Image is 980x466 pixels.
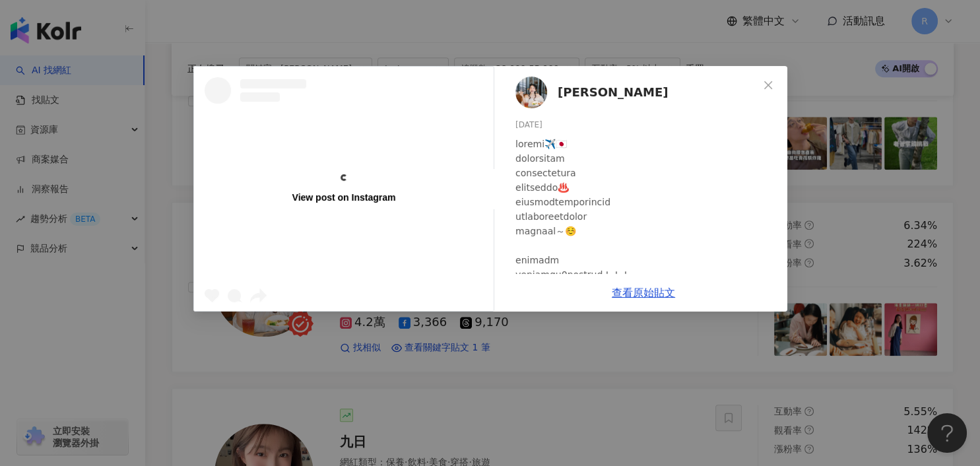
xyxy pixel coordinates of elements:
img: KOL Avatar [515,77,547,108]
a: View post on Instagram [194,67,494,311]
span: close [763,80,773,90]
div: [DATE] [515,119,777,131]
div: View post on Instagram [292,191,395,203]
a: 查看原始貼文 [612,286,675,299]
button: Close [755,72,781,98]
a: KOL Avatar[PERSON_NAME] [515,77,758,108]
span: [PERSON_NAME] [558,83,668,102]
